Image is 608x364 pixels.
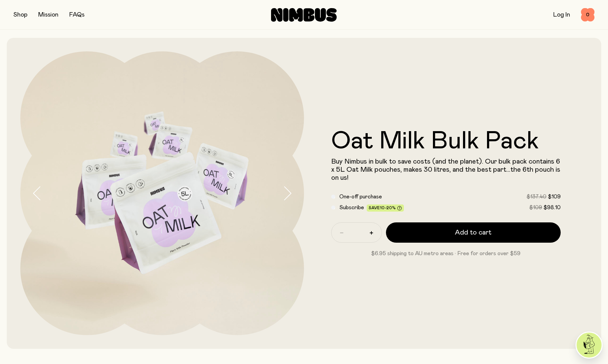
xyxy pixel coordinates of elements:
[69,12,84,18] a: FAQs
[331,129,561,153] h1: Oat Milk Bulk Pack
[339,194,382,199] span: One-off purchase
[527,194,546,199] span: $137.40
[529,205,542,210] span: $109
[455,228,491,237] span: Add to cart
[38,12,58,18] a: Mission
[543,205,561,210] span: $98.10
[369,206,402,211] span: Save
[331,249,561,258] p: $6.95 shipping to AU metro areas · Free for orders over $59
[577,333,602,358] img: agent
[339,205,364,210] span: Subscribe
[380,206,396,210] span: 10-20%
[581,8,594,22] button: 0
[548,194,561,199] span: $109
[386,222,561,243] button: Add to cart
[553,12,570,18] a: Log In
[331,158,560,181] span: Buy Nimbus in bulk to save costs (and the planet). Our bulk pack contains 6 x 5L Oat Milk pouches...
